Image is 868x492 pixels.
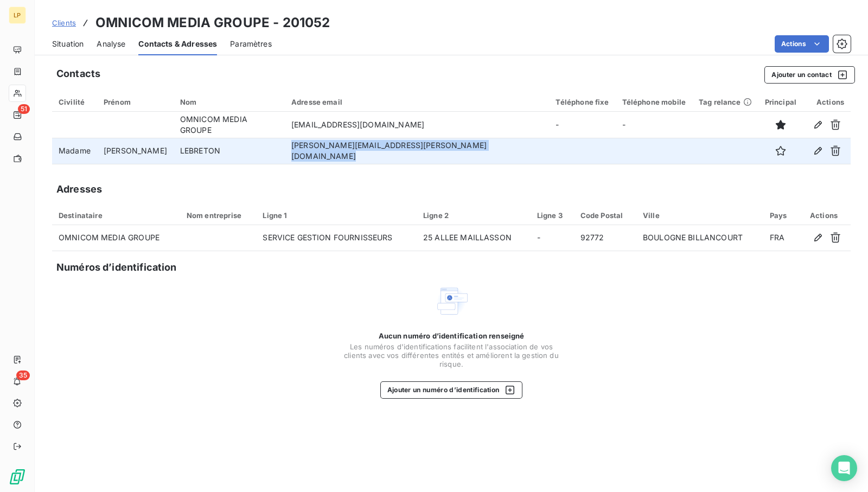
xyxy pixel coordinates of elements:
img: Empty state [434,284,469,318]
div: Téléphone mobile [622,98,686,106]
span: Situation [52,39,84,49]
td: BOULOGNE BILLANCOURT [636,225,763,251]
td: - [549,112,615,138]
div: Tag relance [699,98,752,106]
a: Clients [52,17,76,28]
div: Pays [770,211,790,220]
span: 51 [18,104,30,114]
a: 51 [9,106,25,124]
td: SERVICE GESTION FOURNISSEURS [256,225,417,251]
div: Code Postal [580,211,630,220]
div: Prénom [104,98,167,106]
td: - [531,225,574,251]
span: Contacts & Adresses [138,39,217,49]
div: Actions [809,98,844,106]
div: Ville [643,211,757,220]
td: Madame [52,138,97,164]
button: Ajouter un contact [764,66,855,84]
div: Principal [765,98,796,106]
td: OMNICOM MEDIA GROUPE [52,225,180,251]
span: Analyse [97,39,125,49]
h3: OMNICOM MEDIA GROUPE - 201052 [95,13,330,33]
td: 25 ALLEE MAILLASSON [417,225,531,251]
div: Ligne 1 [263,211,410,220]
div: Nom entreprise [187,211,250,220]
div: Ligne 3 [537,211,567,220]
h5: Numéros d’identification [56,260,177,275]
span: Les numéros d'identifications facilitent l'association de vos clients avec vos différentes entité... [343,342,560,368]
td: [PERSON_NAME] [97,138,174,164]
div: LP [9,7,26,24]
div: Actions [803,211,844,220]
span: 35 [16,370,30,380]
span: Clients [52,18,76,27]
td: [EMAIL_ADDRESS][DOMAIN_NAME] [285,112,550,138]
img: Logo LeanPay [9,468,26,485]
td: OMNICOM MEDIA GROUPE [174,112,285,138]
td: 92772 [574,225,636,251]
div: Destinataire [59,211,174,220]
div: Civilité [59,98,91,106]
button: Actions [775,35,829,53]
span: Aucun numéro d’identification renseigné [379,331,525,340]
div: Téléphone fixe [556,98,609,106]
div: Adresse email [291,98,543,106]
h5: Adresses [56,182,102,197]
button: Ajouter un numéro d’identification [380,381,523,399]
span: Paramètres [230,39,272,49]
div: Nom [180,98,278,106]
div: Open Intercom Messenger [831,455,857,481]
h5: Contacts [56,66,100,81]
div: Ligne 2 [423,211,524,220]
td: FRA [763,225,797,251]
td: [PERSON_NAME][EMAIL_ADDRESS][PERSON_NAME][DOMAIN_NAME] [285,138,550,164]
td: - [616,112,692,138]
td: LEBRETON [174,138,285,164]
